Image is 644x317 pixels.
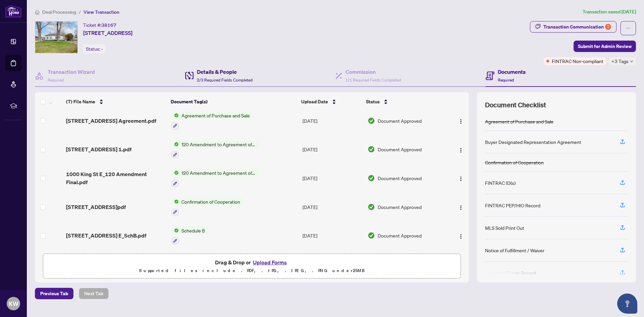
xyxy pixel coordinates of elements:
[455,115,466,126] button: Logo
[251,258,289,267] button: Upload Forms
[5,5,21,17] img: logo
[9,299,18,308] span: KW
[171,227,179,234] img: Status Icon
[43,254,461,279] span: Drag & Drop orUpload FormsSupported files include .PDF, .JPG, .JPEG, .PNG under25MB
[171,141,179,148] img: Status Icon
[368,117,375,124] img: Document Status
[485,202,540,209] div: FINTRAC PEP/HIO Record
[611,57,629,65] span: +3 Tags
[35,10,40,14] span: home
[543,21,611,32] div: Transaction Communication
[530,21,616,33] button: Transaction Communication2
[300,164,365,193] td: [DATE]
[485,159,544,166] div: Confirmation of Cooperation
[79,8,81,16] li: /
[66,98,95,105] span: (7) File Name
[179,112,253,119] span: Agreement of Purchase and Sale
[498,68,526,76] h4: Documents
[42,9,76,15] span: Deal Processing
[48,68,95,76] h4: Transaction Wizard
[378,117,422,124] span: Document Approved
[66,231,146,240] span: [STREET_ADDRESS] E_SchB.pdf
[83,29,132,37] span: [STREET_ADDRESS]
[179,227,208,234] span: Schedule B
[552,57,603,65] span: FINTRAC Non-compliant
[66,203,126,211] span: [STREET_ADDRESS]pdf
[84,9,119,15] span: View Transaction
[171,227,208,245] button: Status IconSchedule B
[300,135,365,164] td: [DATE]
[455,230,466,241] button: Logo
[378,146,422,153] span: Document Approved
[378,203,422,211] span: Document Approved
[101,22,116,28] span: 38167
[83,21,116,29] div: Ticket #:
[363,92,444,111] th: Status
[171,141,258,159] button: Status Icon120 Amendment to Agreement of Purchase and Sale
[455,202,466,212] button: Logo
[171,198,179,205] img: Status Icon
[485,118,553,125] div: Agreement of Purchase and Sale
[578,41,632,52] span: Submit for Admin Review
[485,224,524,231] div: MLS Sold Print Out
[458,176,464,181] img: Logo
[66,117,156,125] span: [STREET_ADDRESS] Agreement.pdf
[605,24,611,30] div: 2
[366,98,380,105] span: Status
[378,232,422,239] span: Document Approved
[66,170,166,186] span: 1000 King St E_120 Amendment Final.pdf
[299,92,363,111] th: Upload Date
[485,100,546,110] span: Document Checklist
[179,141,258,148] span: 120 Amendment to Agreement of Purchase and Sale
[583,8,636,16] article: Transaction saved [DATE]
[215,258,289,267] span: Drag & Drop or
[171,169,179,176] img: Status Icon
[179,198,243,205] span: Confirmation of Cooperation
[455,144,466,155] button: Logo
[63,92,168,111] th: (7) File Name
[345,77,401,83] span: 1/1 Required Fields Completed
[79,288,109,299] button: Next Tab
[179,169,258,176] span: 120 Amendment to Agreement of Purchase and Sale
[368,146,375,153] img: Document Status
[485,247,544,254] div: Notice of Fulfillment / Waiver
[458,205,464,210] img: Logo
[368,203,375,211] img: Document Status
[458,148,464,153] img: Logo
[300,221,365,250] td: [DATE]
[197,68,253,76] h4: Details & People
[35,288,73,299] button: Previous Tab
[345,68,401,76] h4: Commission
[626,26,631,31] span: ellipsis
[171,169,258,187] button: Status Icon120 Amendment to Agreement of Purchase and Sale
[48,77,64,83] span: Required
[66,145,131,153] span: [STREET_ADDRESS] 1.pdf
[368,232,375,239] img: Document Status
[458,119,464,124] img: Logo
[485,138,581,146] div: Buyer Designated Representation Agreement
[171,198,243,216] button: Status IconConfirmation of Cooperation
[35,21,77,53] img: IMG-E12183368_1.jpg
[300,106,365,135] td: [DATE]
[458,234,464,239] img: Logo
[101,46,103,52] span: -
[197,77,253,83] span: 2/3 Required Fields Completed
[378,174,422,182] span: Document Approved
[83,44,106,53] div: Status:
[171,112,253,130] button: Status IconAgreement of Purchase and Sale
[368,174,375,182] img: Document Status
[171,112,179,119] img: Status Icon
[574,41,636,52] button: Submit for Admin Review
[630,60,633,63] span: down
[617,294,637,314] button: Open asap
[485,179,516,187] div: FINTRAC ID(s)
[47,267,457,275] p: Supported files include .PDF, .JPG, .JPEG, .PNG under 25 MB
[40,288,68,299] span: Previous Tab
[300,193,365,221] td: [DATE]
[455,173,466,183] button: Logo
[168,92,299,111] th: Document Tag(s)
[498,77,514,83] span: Required
[301,98,328,105] span: Upload Date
